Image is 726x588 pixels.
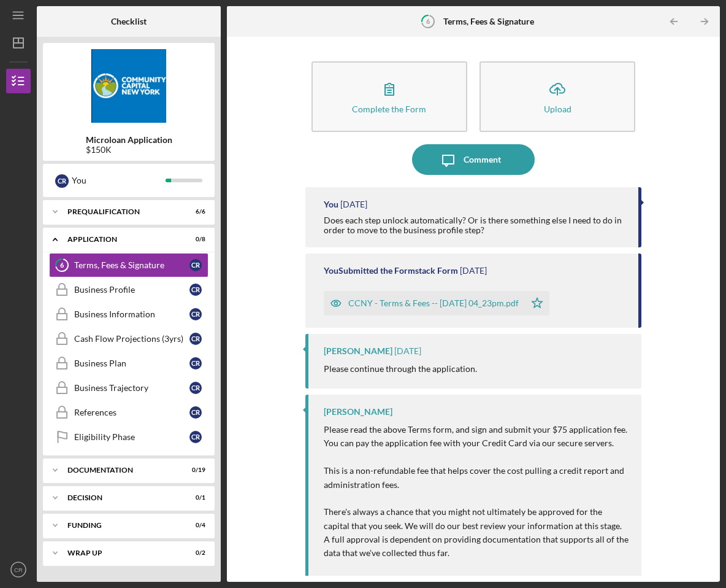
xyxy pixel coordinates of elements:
div: References [74,408,189,417]
p: Please continue through the application. [324,362,477,376]
a: Eligibility PhaseCR [49,425,208,449]
div: 0 / 1 [183,494,205,501]
div: Does each step unlock automatically? Or is there something else I need to do in order to move to ... [324,215,627,235]
a: 6Terms, Fees & SignatureCR [49,253,208,277]
button: CR [6,557,31,582]
div: Business Profile [74,285,189,295]
div: C R [55,174,69,188]
div: C R [189,357,202,369]
div: You Submitted the Formstack Form [324,266,458,276]
time: 2025-08-08 20:23 [460,266,487,276]
div: C R [189,382,202,394]
div: 0 / 8 [183,236,205,243]
div: Cash Flow Projections (3yrs) [74,334,189,344]
div: 0 / 4 [183,522,205,529]
img: Product logo [43,49,215,123]
tspan: 6 [426,17,430,25]
div: Prequalification [67,208,175,215]
div: You [324,199,338,209]
a: Business TrajectoryCR [49,376,208,400]
text: CR [14,567,23,573]
div: [PERSON_NAME] [324,346,392,356]
div: C R [189,259,202,271]
b: Microloan Application [86,135,172,145]
div: C R [189,308,202,320]
time: 2025-08-08 21:25 [340,199,367,209]
a: Business ProfileCR [49,277,208,302]
div: Funding [67,522,175,529]
div: [PERSON_NAME] [324,407,392,417]
div: Eligibility Phase [74,432,189,442]
div: 0 / 2 [183,549,205,557]
time: 2025-08-08 20:04 [394,346,421,356]
div: CCNY - Terms & Fees -- [DATE] 04_23pm.pdf [348,298,519,308]
b: Terms, Fees & Signature [443,17,534,26]
div: 0 / 19 [183,466,205,474]
div: Decision [67,494,175,501]
div: C R [189,406,202,419]
div: Business Plan [74,358,189,368]
div: Business Information [74,309,189,319]
button: Upload [480,61,635,132]
a: Business InformationCR [49,302,208,327]
div: Comment [464,144,501,175]
a: Cash Flow Projections (3yrs)CR [49,327,208,351]
div: 6 / 6 [183,208,205,215]
div: You [72,170,166,191]
div: $150K [86,145,172,155]
a: ReferencesCR [49,400,208,425]
div: C R [189,333,202,345]
button: Complete the Form [311,61,467,132]
button: CCNY - Terms & Fees -- [DATE] 04_23pm.pdf [324,291,549,315]
div: Application [67,236,175,243]
button: Comment [412,144,535,175]
div: Wrap up [67,549,175,557]
b: Checklist [111,17,147,26]
div: Business Trajectory [74,383,189,393]
tspan: 6 [60,261,64,269]
div: Upload [544,104,571,114]
a: Business PlanCR [49,351,208,376]
div: Terms, Fees & Signature [74,260,189,270]
div: C R [189,284,202,296]
div: Documentation [67,466,175,474]
div: C R [189,431,202,443]
div: Complete the Form [352,104,426,114]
